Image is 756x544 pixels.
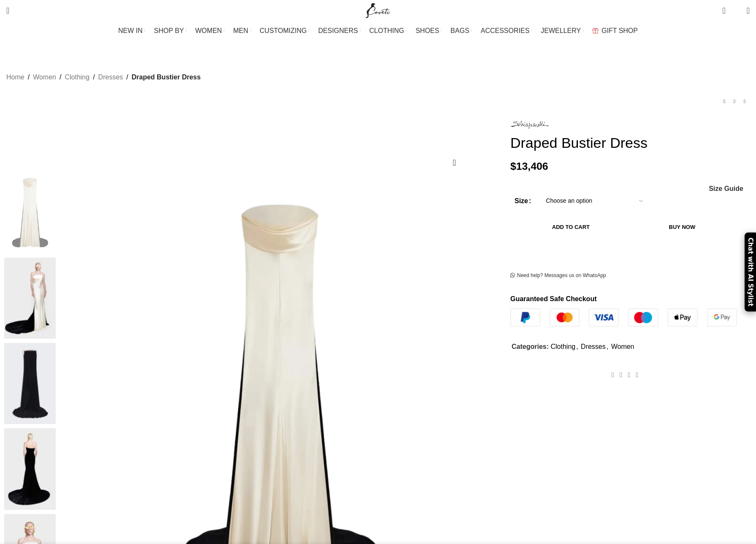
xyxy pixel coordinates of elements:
[512,343,549,350] span: Categories:
[33,72,56,83] a: Women
[734,8,740,15] span: 0
[260,27,307,35] span: CUSTOMIZING
[515,196,531,207] label: Size
[154,22,187,39] a: SHOP BY
[132,72,201,83] span: Draped Bustier Dress
[195,22,225,39] a: WOMEN
[118,27,143,35] span: NEW IN
[520,243,672,246] iframe: Secure express checkout frame
[510,160,548,172] bdi: 13,406
[625,369,633,381] a: Pinterest social link
[718,2,729,19] a: 0
[576,341,578,352] span: ,
[6,72,201,83] nav: Breadcrumb
[318,22,361,39] a: DESIGNERS
[708,185,743,192] a: Size Guide
[233,27,249,35] span: MEN
[369,22,407,39] a: CLOTHING
[364,6,392,14] a: Site logo
[510,295,597,302] strong: Guaranteed Safe Checkout
[510,121,548,129] img: Schiaparelli
[260,22,310,39] a: CUSTOMIZING
[318,27,358,35] span: DESIGNERS
[592,22,638,39] a: GIFT SHOP
[195,27,222,35] span: WOMEN
[510,160,516,172] span: $
[740,96,750,106] a: Next product
[4,428,56,509] img: Schiaparelli designer
[607,341,608,352] span: ,
[611,343,634,350] a: Women
[541,22,584,39] a: JEWELLERY
[510,308,737,326] img: guaranteed-safe-checkout-bordered.j
[6,72,24,83] a: Home
[515,218,627,236] button: Add to cart
[233,22,251,39] a: MEN
[415,27,439,35] span: SHOES
[481,22,533,39] a: ACCESSORIES
[550,343,575,350] a: Clothing
[732,2,740,19] div: My Wishlist
[450,27,469,35] span: BAGS
[154,27,184,35] span: SHOP BY
[709,185,743,192] span: Size Guide
[631,218,733,236] button: Buy now
[481,27,530,35] span: ACCESSORIES
[4,258,56,339] img: Schiaparelli dress
[369,27,404,35] span: CLOTHING
[510,272,606,279] a: Need help? Messages us on WhatsApp
[581,343,606,350] a: Dresses
[4,172,56,253] img: Schiaparelli Draped Bustier Dress 667187 nobg
[415,22,442,39] a: SHOES
[723,4,729,11] span: 0
[541,27,581,35] span: JEWELLERY
[2,2,14,19] a: Search
[617,369,625,381] a: X social link
[4,343,56,424] img: Schiaparelli gown
[719,96,729,106] a: Previous product
[65,72,89,83] a: Clothing
[602,27,638,35] span: GIFT SHOP
[592,28,599,33] img: GiftBag
[118,22,146,39] a: NEW IN
[450,22,472,39] a: BAGS
[510,134,750,152] h1: Draped Bustier Dress
[2,22,754,39] div: Main navigation
[633,369,641,381] a: WhatsApp social link
[98,72,123,83] a: Dresses
[609,369,617,381] a: Facebook social link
